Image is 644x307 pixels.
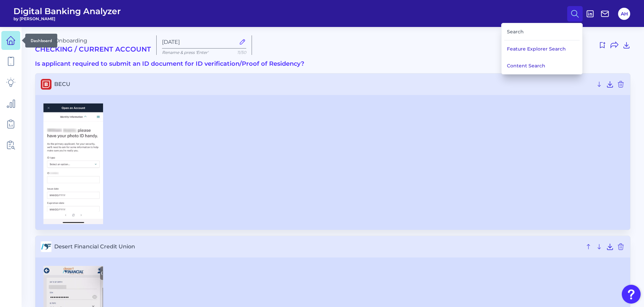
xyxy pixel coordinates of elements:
[13,6,121,16] span: Digital Banking Analyzer
[622,285,641,304] button: Open Resource Center
[35,60,631,68] h3: Is applicant required to submit an ID document for ID verification/Proof of Residency?
[13,16,121,21] span: by [PERSON_NAME]
[25,34,57,48] div: Dashboard
[502,40,582,57] button: Feature Explorer Search
[43,103,103,224] img: BECU
[618,8,630,20] button: AH
[162,50,246,55] p: Rename & press 'Enter'
[502,57,582,74] button: Content Search
[54,243,582,250] span: Desert Financial Credit Union
[54,81,592,87] span: BECU
[504,23,580,40] div: Search
[35,45,151,53] h2: Checking / Current Account
[35,37,151,53] div: Mobile Onboarding
[237,50,246,55] span: 11/50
